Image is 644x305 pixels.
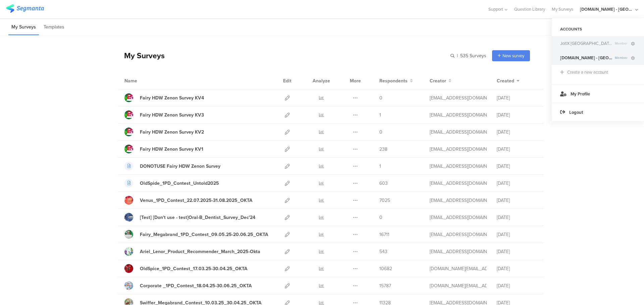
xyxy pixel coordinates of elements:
[379,77,413,84] button: Respondents
[430,163,487,170] div: gheorghe.a.4@pg.com
[488,6,503,12] span: Support
[124,110,204,119] a: Fairy HDW Zenon Survey KV3
[379,282,391,289] span: 15787
[379,77,408,84] span: Respondents
[430,77,446,84] span: Creator
[430,197,487,204] div: jansson.cj@pg.com
[140,248,260,255] div: Ariel_Lenor_Product_Recommender_March_2025-Okta
[497,214,537,221] div: [DATE]
[124,213,255,222] a: [Test] [Don't use - test]Oral-B_Dentist_Survey_Dec'24
[497,94,537,101] div: [DATE]
[140,282,252,289] div: Corporate _1PD_Contest_18.04.25-30.06.25_OKTA
[430,282,487,289] div: bruma.lb@pg.com
[140,265,248,272] div: OldSpice_1PD_Contest_17.03.25-30.04.25_OKTA
[8,19,39,35] li: My Surveys
[612,55,630,60] span: Member
[140,231,268,238] div: Fairy_Megabrand_1PD_Contest_09.05.25-20.06.25_OKTA
[552,23,644,35] div: ACCOUNTS
[117,50,165,61] div: My Surveys
[379,163,381,170] span: 1
[379,94,382,101] span: 0
[430,146,487,153] div: gheorghe.a.4@pg.com
[430,180,487,187] div: gheorghe.a.4@pg.com
[560,55,612,61] span: Youtil.ro - Romania
[140,111,204,119] div: Fairy HDW Zenon Survey KV3
[497,180,537,187] div: [DATE]
[379,129,382,136] span: 0
[552,84,644,103] a: My Profile
[41,19,67,35] li: Templates
[430,248,487,255] div: betbeder.mb@pg.com
[580,6,634,12] div: [DOMAIN_NAME] - [GEOGRAPHIC_DATA]
[497,265,537,272] div: [DATE]
[497,282,537,289] div: [DATE]
[497,231,537,238] div: [DATE]
[379,265,392,272] span: 10682
[567,69,608,75] div: Create a new account
[124,264,248,273] a: OldSpice_1PD_Contest_17.03.25-30.04.25_OKTA
[379,214,382,221] span: 0
[460,52,486,59] span: 535 Surveys
[430,94,487,101] div: gheorghe.a.4@pg.com
[497,129,537,136] div: [DATE]
[430,111,487,119] div: gheorghe.a.4@pg.com
[560,40,612,47] span: JoltX Greece
[140,94,204,101] div: Fairy HDW Zenon Survey KV4
[497,163,537,170] div: [DATE]
[140,180,219,187] div: OldSpide_1PD_Contest_Untold2025
[140,197,253,204] div: Venus_1PD_Contest_22.07.2025-31.08.2025_OKTA
[430,77,451,84] button: Creator
[430,214,487,221] div: betbeder.mb@pg.com
[379,146,387,153] span: 238
[430,231,487,238] div: jansson.cj@pg.com
[569,109,583,116] span: Logout
[612,41,630,46] span: Member
[124,93,204,102] a: Fairy HDW Zenon Survey KV4
[124,281,252,290] a: Corporate _1PD_Contest_18.04.25-30.06.25_OKTA
[379,231,389,238] span: 16711
[140,146,203,153] div: Fairy HDW Zenon Survey KV1
[379,180,388,187] span: 603
[379,197,390,204] span: 7025
[497,77,520,84] button: Created
[456,52,459,59] span: |
[6,4,44,13] img: segmanta logo
[497,248,537,255] div: [DATE]
[502,53,524,59] span: New survey
[140,129,204,136] div: Fairy HDW Zenon Survey KV2
[311,72,331,89] div: Analyze
[497,146,537,153] div: [DATE]
[124,196,253,205] a: Venus_1PD_Contest_22.07.2025-31.08.2025_OKTA
[124,77,165,84] div: Name
[379,248,387,255] span: 543
[124,162,220,170] a: DONOTUSE Fairy HDW Zenon Survey
[124,145,203,153] a: Fairy HDW Zenon Survey KV1
[124,179,219,187] a: OldSpide_1PD_Contest_Untold2025
[280,72,294,89] div: Edit
[497,77,514,84] span: Created
[571,91,590,97] span: My Profile
[124,128,204,136] a: Fairy HDW Zenon Survey KV2
[497,197,537,204] div: [DATE]
[348,72,363,89] div: More
[379,111,381,119] span: 1
[430,265,487,272] div: bruma.lb@pg.com
[497,111,537,119] div: [DATE]
[124,247,260,256] a: Ariel_Lenor_Product_Recommender_March_2025-Okta
[430,129,487,136] div: gheorghe.a.4@pg.com
[124,230,268,239] a: Fairy_Megabrand_1PD_Contest_09.05.25-20.06.25_OKTA
[140,163,220,170] div: DONOTUSE Fairy HDW Zenon Survey
[140,214,255,221] div: [Test] [Don't use - test]Oral-B_Dentist_Survey_Dec'24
